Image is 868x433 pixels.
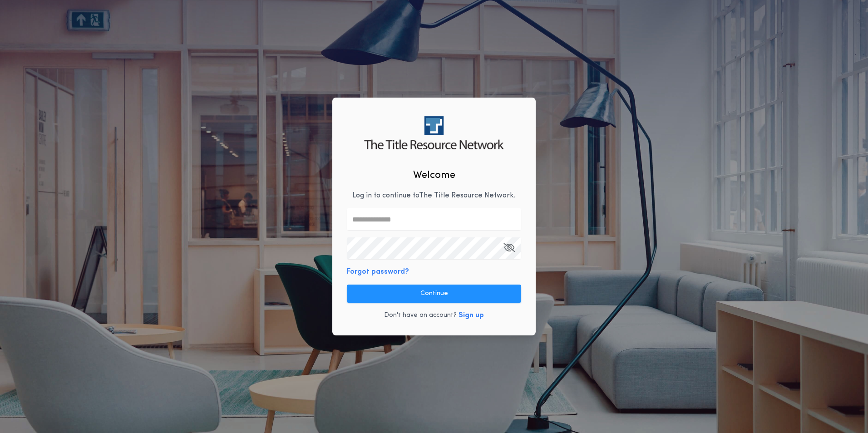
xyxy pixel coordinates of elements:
[384,311,457,320] p: Don't have an account?
[459,310,484,321] button: Sign up
[413,168,455,183] h2: Welcome
[347,237,521,259] input: Open Keeper Popup
[364,116,503,149] img: logo
[347,285,521,303] button: Continue
[352,190,516,201] p: Log in to continue to The Title Resource Network .
[347,266,409,277] button: Forgot password?
[503,237,515,259] button: Open Keeper Popup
